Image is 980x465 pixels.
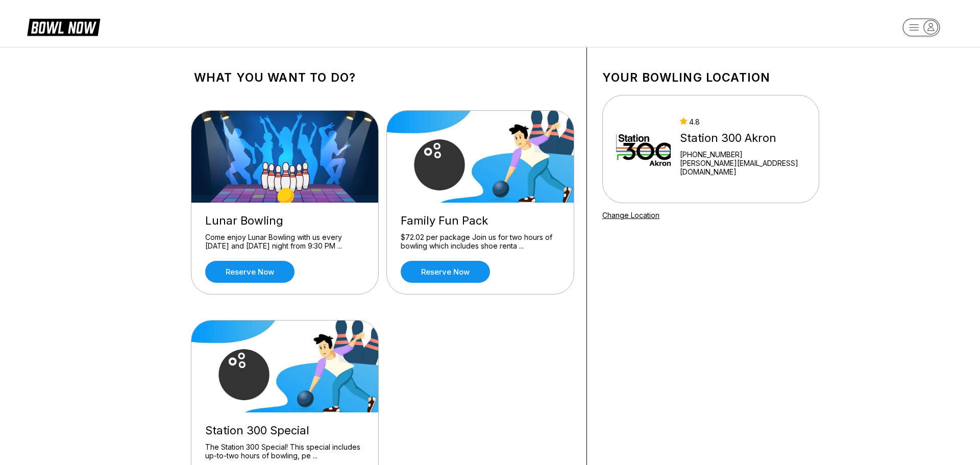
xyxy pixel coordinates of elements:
[387,111,575,203] img: Family Fun Pack
[401,261,490,283] a: Reserve now
[680,117,805,126] div: 4.8
[680,131,805,145] div: Station 300 Akron
[401,233,560,251] div: $72.02 per package Join us for two hours of bowling which includes shoe renta ...
[191,321,379,412] img: Station 300 Special
[680,150,805,159] div: [PHONE_NUMBER]
[602,211,659,219] a: Change Location
[205,233,364,251] div: Come enjoy Lunar Bowling with us every [DATE] and [DATE] night from 9:30 PM ...
[194,70,571,85] h1: What you want to do?
[602,70,819,85] h1: Your bowling location
[191,111,379,203] img: Lunar Bowling
[205,214,364,228] div: Lunar Bowling
[205,443,364,460] div: The Station 300 Special! This special includes up-to-two hours of bowling, pe ...
[616,111,671,187] img: Station 300 Akron
[401,214,560,228] div: Family Fun Pack
[680,159,805,176] a: [PERSON_NAME][EMAIL_ADDRESS][DOMAIN_NAME]
[205,424,364,437] div: Station 300 Special
[205,261,295,283] a: Reserve now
